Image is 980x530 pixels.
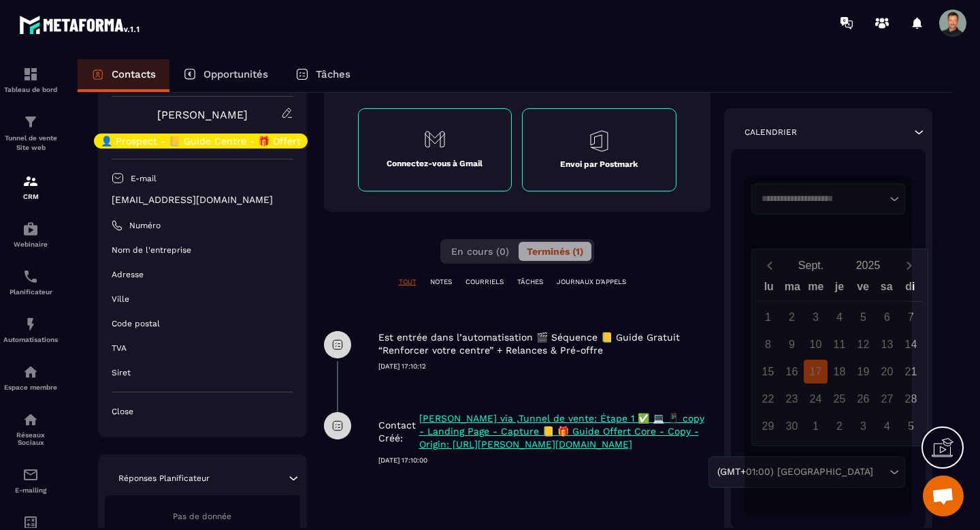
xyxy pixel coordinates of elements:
p: Siret [112,367,131,378]
div: Calendar wrapper [757,277,922,438]
span: Terminés (1) [527,246,583,257]
img: logo [19,12,142,37]
p: Opportunités [203,68,268,80]
p: Contact Créé: [378,419,416,445]
p: Ville [112,294,129,305]
p: CRM [3,193,58,200]
p: Envoi par Postmark [560,159,638,170]
p: 👤 Prospect - 📒 Guide Centre - 🎁 Offert [101,136,301,146]
p: NOTES [430,277,452,287]
a: social-networksocial-networkRéseaux Sociaux [3,401,58,456]
p: Contacts [112,68,156,80]
p: Calendrier [745,127,797,138]
a: [PERSON_NAME] [157,108,248,121]
div: Search for option [708,456,905,488]
p: Automatisations [3,336,58,343]
span: Pas de donnée [173,512,231,521]
p: Code postal [112,318,160,329]
p: TVA [112,343,127,354]
img: formation [22,66,39,82]
p: JOURNAUX D'APPELS [557,277,626,287]
p: E-mail [131,173,157,184]
button: En cours (0) [443,242,517,261]
p: TÂCHES [517,277,543,287]
img: automations [22,221,39,237]
p: Espace membre [3,384,58,391]
p: Connectez-vous à Gmail [387,158,483,169]
a: formationformationCRM [3,163,58,211]
p: Tableau de bord [3,86,58,93]
div: Calendar days [757,305,922,438]
p: Adresse [112,269,144,280]
p: Planificateur [3,288,58,296]
p: Tunnel de vente Site web [3,134,58,153]
span: (GMT+01:00) [GEOGRAPHIC_DATA] [714,465,876,480]
img: email [22,467,39,483]
p: Réponses Planificateur [118,473,210,484]
p: [PERSON_NAME] via ,Tunnel de vente: Étape 1 ✅ 💻 📱 copy - Landing Page - Capture 📒 🎁 Guide Offert ... [419,412,707,451]
img: automations [22,364,39,380]
p: Nom de l'entreprise [112,245,191,255]
p: Close [112,406,293,417]
p: [EMAIL_ADDRESS][DOMAIN_NAME] [112,193,293,206]
a: Opportunités [169,59,282,92]
button: Terminés (1) [519,242,591,261]
p: Tâches [316,68,350,80]
a: formationformationTableau de bord [3,56,58,104]
p: [DATE] 17:10:00 [378,456,710,465]
a: Contacts [78,59,169,92]
img: automations [22,316,39,332]
a: automationsautomationsAutomatisations [3,306,58,354]
p: Numéro [129,220,161,231]
p: TOUT [399,277,416,287]
a: automationsautomationsWebinaire [3,211,58,258]
img: formation [22,114,39,130]
a: Tâches [282,59,364,92]
img: scheduler [22,268,39,285]
span: En cours (0) [451,246,509,257]
img: social-network [22,411,39,428]
img: formation [22,173,39,189]
p: COURRIELS [465,277,504,287]
p: Est entrée dans l’automatisation 🎬 Séquence 📒 Guide Gratuit “Renforcer votre centre” + Relances &... [378,331,707,357]
a: automationsautomationsEspace membre [3,354,58,401]
p: E-mailing [3,486,58,494]
p: Webinaire [3,240,58,248]
a: schedulerschedulerPlanificateur [3,258,58,306]
p: Réseaux Sociaux [3,431,58,446]
a: emailemailE-mailing [3,456,58,504]
a: formationformationTunnel de vente Site web [3,104,58,163]
p: [DATE] 17:10:12 [378,362,710,371]
div: Ouvrir le chat [923,476,964,516]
